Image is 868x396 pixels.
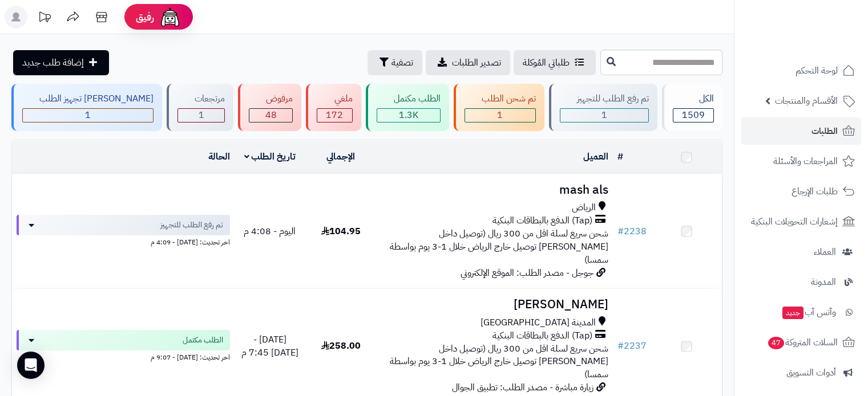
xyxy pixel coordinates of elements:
[465,109,535,122] div: 1
[751,214,838,230] span: إشعارات التحويلات البنكية
[9,84,164,131] a: [PERSON_NAME] تجهيز الطلب 1
[492,329,592,342] span: (Tap) الدفع بالبطاقات البنكية
[177,92,225,105] div: مرتجعات
[17,350,230,362] div: اخر تحديث: [DATE] - 9:07 م
[461,266,594,280] span: جوجل - مصدر الطلب: الموقع الإلكتروني
[682,108,705,122] span: 1509
[617,339,624,353] span: #
[767,334,838,350] span: السلات المتروكة
[775,93,838,109] span: الأقسام والمنتجات
[241,333,298,360] span: [DATE] - [DATE] 7:45 م
[17,235,230,247] div: اخر تحديث: [DATE] - 4:09 م
[236,84,304,131] a: مرفوض 48
[23,109,153,122] div: 1
[164,84,236,131] a: مرتجعات 1
[514,50,596,75] a: طلباتي المُوكلة
[617,150,623,164] a: #
[381,183,608,197] h3: mash als
[617,224,647,238] a: #2238
[377,109,440,122] div: 1285
[814,244,836,260] span: العملاء
[773,153,838,169] span: المراجعات والأسئلة
[741,329,861,356] a: السلات المتروكة47
[741,299,861,326] a: وآتس آبجديد
[208,150,230,164] a: الحالة
[452,381,594,394] span: زيارة مباشرة - مصدر الطلب: تطبيق الجوال
[741,208,861,235] a: إشعارات التحويلات البنكية
[326,108,343,122] span: 172
[583,150,608,164] a: العميل
[673,92,714,105] div: الكل
[85,108,91,122] span: 1
[244,150,296,164] a: تاريخ الطلب
[465,92,536,105] div: تم شحن الطلب
[390,227,608,267] span: شحن سريع لسلة اقل من 300 ريال (توصيل داخل [PERSON_NAME] توصيل خارج الرياض خلال 1-3 يوم بواسطة سمسا)
[741,148,861,175] a: المراجعات والأسئلة
[22,92,154,105] div: [PERSON_NAME] تجهيز الطلب
[741,117,861,145] a: الطلبات
[741,359,861,386] a: أدوات التسويق
[249,109,292,122] div: 48
[782,307,804,319] span: جديد
[741,238,861,266] a: العملاء
[786,365,836,381] span: أدوات التسويق
[781,304,836,320] span: وآتس آب
[572,201,596,214] span: الرياض
[321,339,361,353] span: 258.00
[244,224,296,238] span: اليوم - 4:08 م
[617,224,624,238] span: #
[481,316,596,329] span: المدينة [GEOGRAPHIC_DATA]
[22,56,84,70] span: إضافة طلب جديد
[17,352,45,379] div: Open Intercom Messenger
[492,214,592,227] span: (Tap) الدفع بالبطاقات البنكية
[13,50,109,75] a: إضافة طلب جديد
[741,178,861,205] a: طلبات الإرجاع
[249,92,293,105] div: مرفوض
[812,123,838,139] span: الطلبات
[199,108,204,122] span: 1
[601,108,607,122] span: 1
[326,150,355,164] a: الإجمالي
[178,109,224,122] div: 1
[321,224,361,238] span: 104.95
[768,337,784,349] span: 47
[30,6,59,31] a: تحديثات المنصة
[452,56,501,70] span: تصدير الطلبات
[741,57,861,84] a: لوحة التحكم
[399,108,418,122] span: 1.3K
[451,84,547,131] a: تم شحن الطلب 1
[523,56,570,70] span: طلباتي المُوكلة
[792,183,838,199] span: طلبات الإرجاع
[811,274,836,290] span: المدونة
[377,92,441,105] div: الطلب مكتمل
[183,334,223,346] span: الطلب مكتمل
[741,268,861,296] a: المدونة
[381,298,608,311] h3: [PERSON_NAME]
[159,6,181,28] img: ai-face.png
[317,92,352,105] div: ملغي
[560,92,649,105] div: تم رفع الطلب للتجهيز
[368,50,422,75] button: تصفية
[304,84,363,131] a: ملغي 172
[426,50,510,75] a: تصدير الطلبات
[136,10,154,24] span: رفيق
[547,84,660,131] a: تم رفع الطلب للتجهيز 1
[560,109,648,122] div: 1
[160,219,223,231] span: تم رفع الطلب للتجهيز
[364,84,451,131] a: الطلب مكتمل 1.3K
[390,342,608,382] span: شحن سريع لسلة اقل من 300 ريال (توصيل داخل [PERSON_NAME] توصيل خارج الرياض خلال 1-3 يوم بواسطة سمسا)
[391,56,413,70] span: تصفية
[317,109,352,122] div: 172
[497,108,503,122] span: 1
[796,63,838,79] span: لوحة التحكم
[660,84,725,131] a: الكل1509
[617,339,647,353] a: #2237
[265,108,277,122] span: 48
